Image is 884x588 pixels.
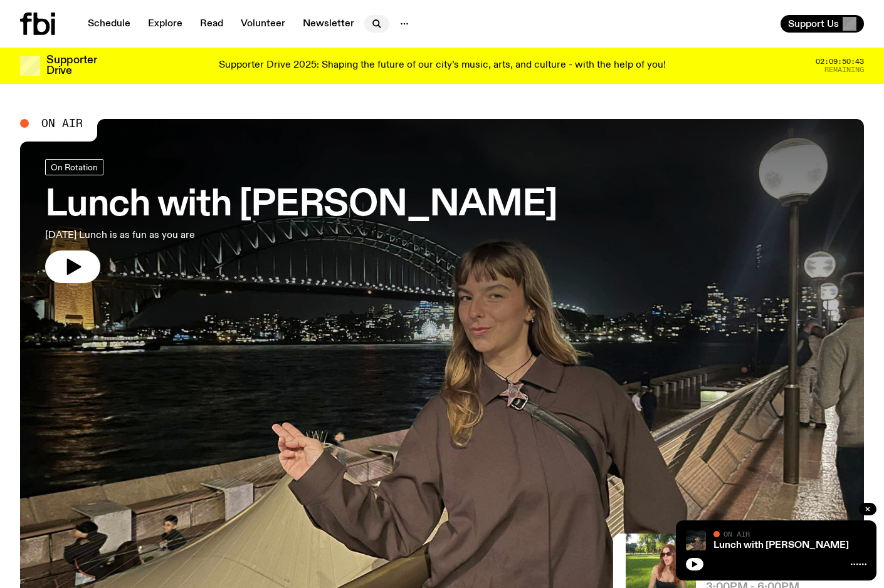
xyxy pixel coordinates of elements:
[140,15,190,33] a: Explore
[781,15,864,33] button: Support Us
[724,530,750,538] span: On Air
[45,228,366,243] p: [DATE] Lunch is as fun as you are
[45,188,557,223] h3: Lunch with [PERSON_NAME]
[295,15,362,33] a: Newsletter
[686,530,706,550] img: Izzy Page stands above looking down at Opera Bar. She poses in front of the Harbour Bridge in the...
[233,15,293,33] a: Volunteer
[45,159,103,175] a: On Rotation
[713,540,849,550] a: Lunch with [PERSON_NAME]
[51,162,98,172] span: On Rotation
[46,55,97,76] h3: Supporter Drive
[219,60,666,71] p: Supporter Drive 2025: Shaping the future of our city’s music, arts, and culture - with the help o...
[41,118,83,129] span: On Air
[788,18,839,29] span: Support Us
[824,66,864,73] span: Remaining
[816,58,864,65] span: 02:09:50:43
[80,15,138,33] a: Schedule
[45,159,557,283] a: Lunch with [PERSON_NAME][DATE] Lunch is as fun as you are
[192,15,231,33] a: Read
